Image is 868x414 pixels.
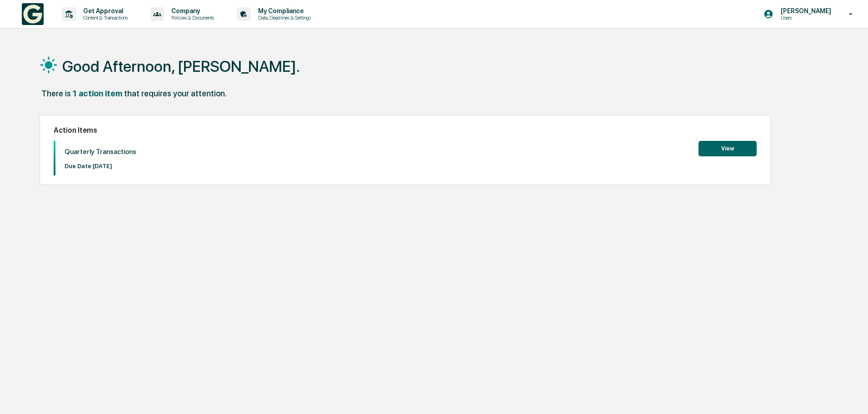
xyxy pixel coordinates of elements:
div: There is [41,89,71,98]
p: Quarterly Transactions [65,148,136,156]
p: Company [164,7,219,15]
p: [PERSON_NAME] [773,7,836,15]
p: Users [773,15,836,21]
p: Content & Transactions [76,15,132,21]
img: logo [22,3,44,25]
button: View [698,141,757,156]
p: Due Date: [DATE] [65,163,136,170]
div: 1 action item [73,89,122,98]
h2: Action Items [54,126,757,135]
a: View [698,144,757,152]
p: Get Approval [76,7,132,15]
p: Data, Deadlines & Settings [251,15,315,21]
div: that requires your attention. [124,89,227,98]
h1: Good Afternoon, [PERSON_NAME]. [62,57,300,75]
p: My Compliance [251,7,315,15]
p: Policies & Documents [164,15,219,21]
